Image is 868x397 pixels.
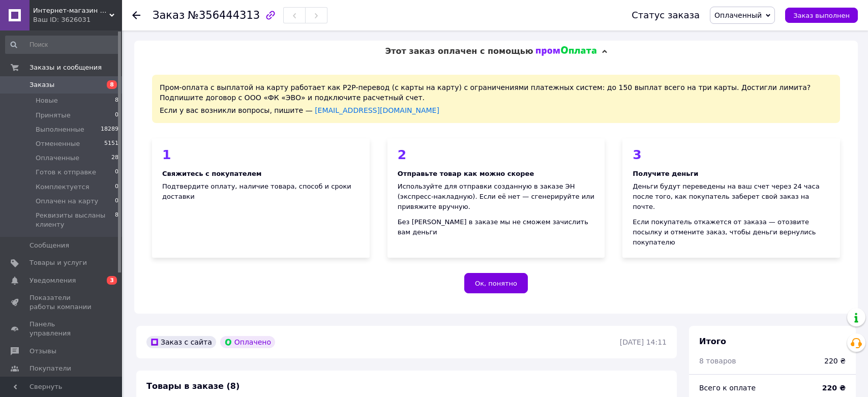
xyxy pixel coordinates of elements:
span: Отмененные [36,139,80,148]
span: Готов к отправке [36,168,96,177]
span: Отзывы [29,347,56,356]
a: [EMAIL_ADDRESS][DOMAIN_NAME] [315,106,439,114]
span: 28 [111,154,118,163]
div: Если покупатель откажется от заказа — отозвите посылку и отмените заказ, чтобы деньги вернулись п... [633,217,830,248]
span: Панель управления [29,320,94,338]
button: Ок, понятно [464,273,528,293]
div: 3 [633,148,830,161]
b: 220 ₴ [822,384,846,392]
button: Заказ выполнен [785,8,858,23]
span: Ок, понятно [475,280,517,287]
span: Итого [699,337,726,346]
span: Комплектуется [36,182,89,192]
div: Пром-оплата с выплатой на карту работает как P2P-перевод (с карты на карту) с ограничениями плате... [152,75,840,123]
b: Получите деньги [633,170,698,177]
span: Новые [36,96,58,105]
div: Ваш ID: 3626031 [33,15,122,24]
div: Подтвердите оплату, наличие товара, способ и сроки доставки [162,181,360,202]
span: Заказы и сообщения [29,63,102,72]
span: 3 [107,276,117,285]
span: Интернет-магазин "Шкатулка" [33,6,109,15]
span: Принятые [36,111,71,120]
span: Этот заказ оплачен с помощью [385,46,533,56]
span: Реквизиты высланы клиенту [36,211,115,229]
img: evopay logo [536,46,597,56]
span: Всего к оплате [699,384,756,392]
span: Уведомления [29,276,76,285]
span: 0 [115,168,118,177]
span: Оплачен на карту [36,197,98,206]
div: Используйте для отправки созданную в заказе ЭН (экспресс-накладную). Если её нет — сгенерируйте и... [398,181,595,212]
span: Товары в заказе (8) [146,381,240,391]
span: 8 [107,80,117,89]
div: 2 [398,148,595,161]
span: Товары и услуги [29,258,87,267]
span: 0 [115,197,118,206]
div: Вернуться назад [132,10,140,20]
span: Оплаченный [714,11,762,19]
span: №356444313 [188,9,260,21]
b: Отправьте товар как можно скорее [398,170,534,177]
span: Покупатели [29,364,71,373]
span: Выполненные [36,125,84,134]
span: 18289 [101,125,118,134]
div: 220 ₴ [824,356,846,366]
div: Деньги будут переведены на ваш счет через 24 часа после того, как покупатель заберет свой заказ н... [633,181,830,212]
div: Без [PERSON_NAME] в заказе мы не сможем зачислить вам деньги [398,217,595,237]
span: Оплаченные [36,154,79,163]
span: 8 товаров [699,357,736,365]
div: Статус заказа [632,10,700,20]
span: Показатели работы компании [29,293,94,312]
span: 0 [115,182,118,192]
div: 1 [162,148,360,161]
span: Заказы [29,80,54,89]
time: [DATE] 14:11 [620,338,667,346]
input: Поиск [5,36,119,54]
div: Заказ с сайта [146,336,216,348]
span: 8 [115,96,118,105]
span: Заказ [153,9,185,21]
span: 5151 [104,139,118,148]
b: Свяжитесь с покупателем [162,170,261,177]
div: Оплачено [220,336,275,348]
span: Сообщения [29,241,69,250]
span: Заказ выполнен [793,12,850,19]
div: Если у вас возникли вопросы, пишите — [160,105,832,115]
span: 0 [115,111,118,120]
span: 8 [115,211,118,229]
